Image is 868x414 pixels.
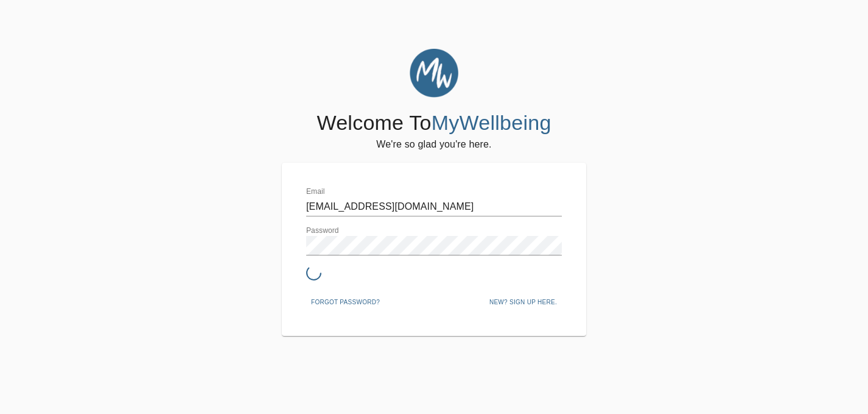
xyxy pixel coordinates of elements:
h6: We're so glad you're here. [376,136,491,153]
img: MyWellbeing [410,49,458,98]
button: Forgot password? [306,293,385,312]
a: Forgot password? [306,296,385,306]
span: New? Sign up here. [489,297,557,308]
button: New? Sign up here. [485,293,562,312]
span: Forgot password? [311,297,380,308]
label: Password [306,227,339,235]
h4: Welcome To [317,110,551,136]
label: Email [306,188,325,196]
span: MyWellbeing [432,111,551,134]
